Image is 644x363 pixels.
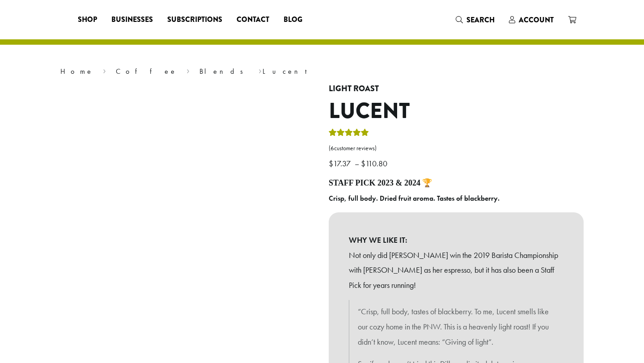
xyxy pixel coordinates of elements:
[78,14,97,25] span: Shop
[519,15,554,25] span: Account
[329,158,353,169] bdi: 17.37
[330,144,334,152] span: 6
[329,178,584,188] h4: STAFF PICK 2023 & 2024 🏆
[167,14,222,25] span: Subscriptions
[116,67,177,76] a: Coffee
[111,14,153,25] span: Businesses
[329,158,333,169] span: $
[361,158,390,169] bdi: 110.80
[258,63,262,77] span: ›
[237,14,269,25] span: Contact
[358,304,555,349] p: “Crisp, full body, tastes of blackberry. To me, Lucent smells like our cozy home in the PNW. This...
[466,15,495,25] span: Search
[349,232,563,248] b: WHY WE LIKE IT:
[355,158,359,169] span: –
[186,63,190,77] span: ›
[103,63,106,77] span: ›
[329,127,369,141] div: Rated 5.00 out of 5
[60,66,584,77] nav: Breadcrumb
[361,158,365,169] span: $
[449,13,502,27] a: Search
[329,144,584,153] a: (6customer reviews)
[349,248,563,293] p: Not only did [PERSON_NAME] win the 2019 Barista Championship with [PERSON_NAME] as her espresso, ...
[329,98,584,124] h1: Lucent
[329,84,584,94] h4: Light Roast
[60,67,93,76] a: Home
[329,194,500,203] b: Crisp, full body. Dried fruit aroma. Tastes of blackberry.
[284,14,302,25] span: Blog
[71,13,104,27] a: Shop
[199,67,249,76] a: Blends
